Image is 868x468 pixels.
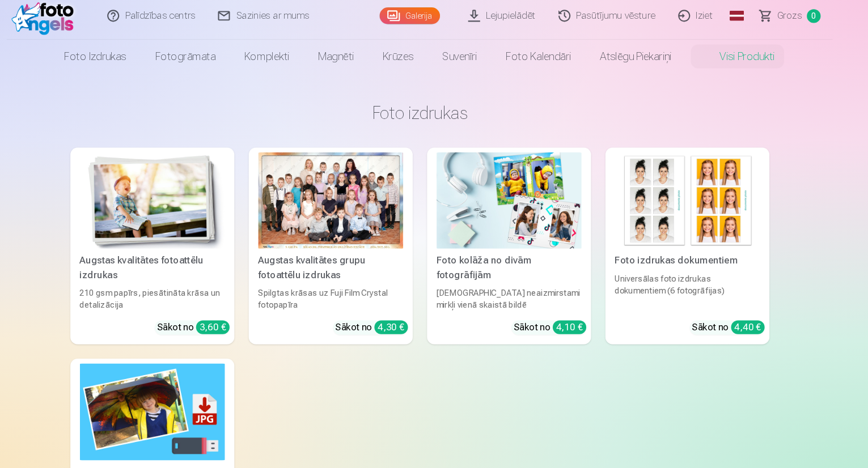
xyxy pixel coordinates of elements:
div: 4,40 € [729,311,761,324]
a: Augstas kvalitātes fotoattēlu izdrukasAugstas kvalitātes fotoattēlu izdrukas210 gsm papīrs, piesā... [103,147,259,334]
a: Foto kolāža no divām fotogrāfijāmFoto kolāža no divām fotogrāfijām[DEMOGRAPHIC_DATA] neaizmirstam... [441,147,596,334]
div: Sākot no [185,311,254,325]
a: Fotogrāmata [170,45,255,77]
span: Grozs [773,16,797,29]
img: Augstas kvalitātes fotoattēlu izdrukas [112,152,249,243]
img: /fa1 [48,5,113,41]
a: Augstas kvalitātes grupu fotoattēlu izdrukasSpilgtas krāsas uz Fuji Film Crystal fotopapīraSākot ... [272,147,427,334]
img: Augstas izšķirtspējas digitālais fotoattēls JPG formātā [112,352,249,443]
a: Magnēti [324,45,386,77]
a: Visi produkti [687,45,784,77]
a: Komplekti [255,45,324,77]
div: Augstas kvalitātes fotoattēlu izdrukas [108,248,254,275]
div: Foto izdrukas dokumentiem [615,248,761,261]
a: Foto kalendāri [502,45,591,77]
div: Sākot no [692,311,761,325]
img: Foto kolāža no divām fotogrāfijām [450,152,587,243]
a: Suvenīri [442,45,502,77]
a: Krūzes [386,45,442,77]
div: Augstas kvalitātes grupu fotoattēlu izdrukas [277,248,423,275]
div: 3,60 € [222,311,254,324]
img: Foto izdrukas dokumentiem [619,152,756,243]
div: 4,30 € [391,311,423,324]
div: Foto kolāža no divām fotogrāfijām [446,248,592,275]
div: [DEMOGRAPHIC_DATA] neaizmirstami mirkļi vienā skaistā bildē [446,279,592,302]
span: 0 [801,16,814,29]
a: Atslēgu piekariņi [591,45,687,77]
a: Foto izdrukas [84,45,170,77]
div: 210 gsm papīrs, piesātināta krāsa un detalizācija [108,279,254,302]
div: Sākot no [354,311,423,325]
a: Galerija [396,15,454,31]
a: Foto izdrukas dokumentiemFoto izdrukas dokumentiemUniversālas foto izdrukas dokumentiem (6 fotogr... [610,147,765,334]
h3: Foto izdrukas [112,104,756,125]
div: Universālas foto izdrukas dokumentiem (6 fotogrāfijas) [615,266,761,302]
div: 4,10 € [560,311,592,324]
div: Spilgtas krāsas uz Fuji Film Crystal fotopapīra [277,279,423,302]
div: Sākot no [523,311,592,325]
